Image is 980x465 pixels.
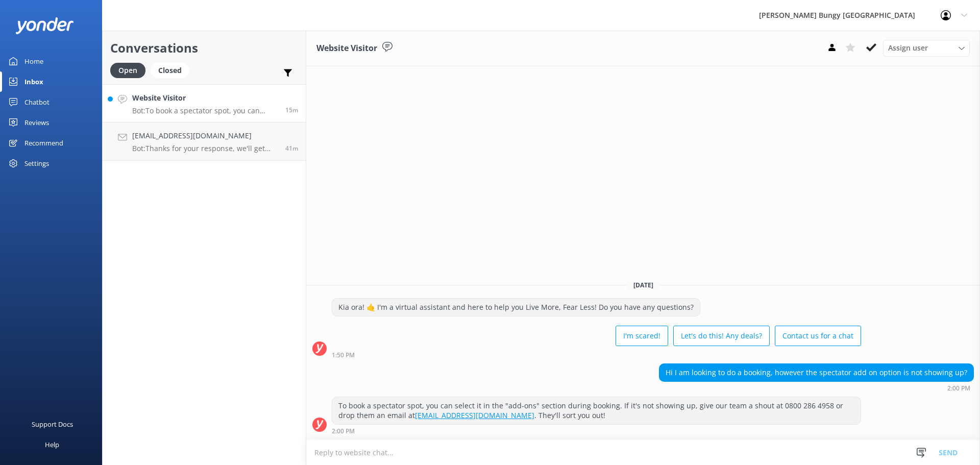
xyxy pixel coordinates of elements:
[659,364,973,381] div: Hi I am looking to do a booking, however the spectator add on option is not showing up?
[883,40,970,56] div: Assign User
[132,130,278,141] h4: [EMAIL_ADDRESS][DOMAIN_NAME]
[32,414,73,434] div: Support Docs
[947,385,970,391] strong: 2:00 PM
[775,326,861,346] button: Contact us for a chat
[103,123,306,161] a: [EMAIL_ADDRESS][DOMAIN_NAME]Bot:Thanks for your response, we'll get back to you as soon as we can...
[616,326,668,346] button: I'm scared!
[110,38,298,58] h2: Conversations
[285,106,298,114] span: Sep 11 2025 02:00pm (UTC +12:00) Pacific/Auckland
[332,352,355,358] strong: 1:50 PM
[415,410,534,420] a: [EMAIL_ADDRESS][DOMAIN_NAME]
[45,434,59,455] div: Help
[659,384,974,391] div: Sep 11 2025 02:00pm (UTC +12:00) Pacific/Auckland
[24,133,63,153] div: Recommend
[24,153,49,174] div: Settings
[888,42,928,54] span: Assign user
[332,428,355,434] strong: 2:00 PM
[332,299,700,316] div: Kia ora! 🤙 I'm a virtual assistant and here to help you Live More, Fear Less! Do you have any que...
[332,351,861,358] div: Sep 11 2025 01:50pm (UTC +12:00) Pacific/Auckland
[332,397,861,424] div: To book a spectator spot, you can select it in the "add-ons" section during booking. If it's not ...
[332,427,861,434] div: Sep 11 2025 02:00pm (UTC +12:00) Pacific/Auckland
[132,106,278,115] p: Bot: To book a spectator spot, you can select it in the "add-ons" section during booking. If it's...
[627,281,659,289] span: [DATE]
[132,144,278,153] p: Bot: Thanks for your response, we'll get back to you as soon as we can during opening hours.
[24,92,50,112] div: Chatbot
[103,84,306,123] a: Website VisitorBot:To book a spectator spot, you can select it in the "add-ons" section during bo...
[24,112,49,133] div: Reviews
[316,42,377,55] h3: Website Visitor
[15,17,74,34] img: yonder-white-logo.png
[24,71,43,92] div: Inbox
[132,92,278,104] h4: Website Visitor
[151,64,194,76] a: Closed
[151,63,189,78] div: Closed
[24,51,43,71] div: Home
[110,63,145,78] div: Open
[673,326,770,346] button: Let's do this! Any deals?
[110,64,151,76] a: Open
[285,144,298,153] span: Sep 11 2025 01:34pm (UTC +12:00) Pacific/Auckland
